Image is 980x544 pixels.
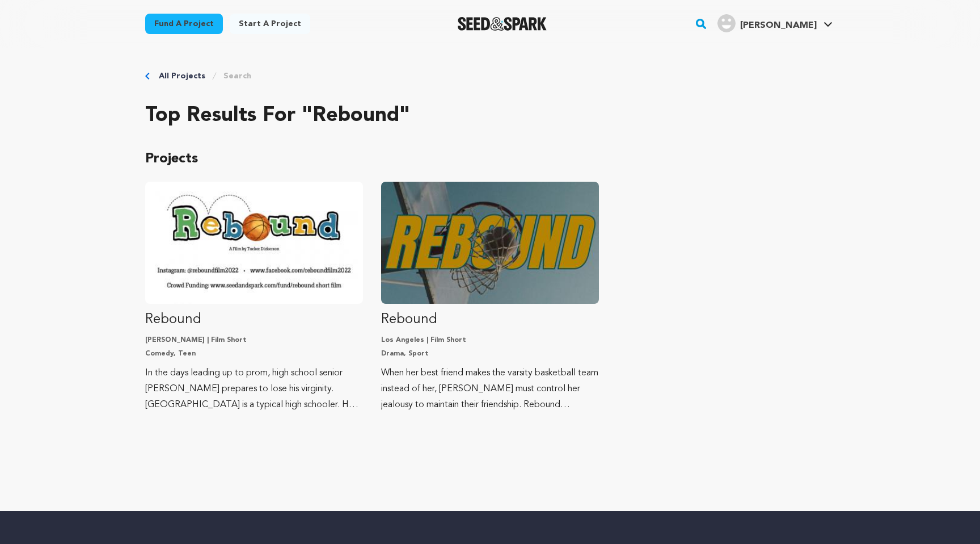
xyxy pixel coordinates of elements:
p: Projects [145,150,835,168]
p: Rebound [381,311,599,329]
img: user.png [717,14,736,32]
a: Start a project [230,14,310,34]
a: Fund a project [145,14,223,34]
a: Seed&Spark Homepage [458,17,547,31]
a: All Projects [159,70,205,82]
p: In the days leading up to prom, high school senior [PERSON_NAME] prepares to lose his virginity. ... [145,365,363,413]
p: Rebound [145,311,363,329]
span: [PERSON_NAME] [740,21,817,30]
p: Comedy, Teen [145,349,363,358]
a: Fund Rebound [145,182,363,413]
span: Nicholas C.'s Profile [715,12,835,36]
div: Breadcrumb [145,70,835,82]
img: Seed&Spark Logo Dark Mode [458,17,547,31]
p: Los Angeles | Film Short [381,336,599,345]
a: Nicholas C.'s Profile [715,12,835,32]
p: [PERSON_NAME] | Film Short [145,336,363,345]
h2: Top results for "rebound" [145,104,835,127]
a: Search [223,70,251,82]
p: Drama, Sport [381,349,599,358]
a: Fund Rebound [381,182,599,413]
div: Nicholas C.'s Profile [717,14,817,32]
p: When her best friend makes the varsity basketball team instead of her, [PERSON_NAME] must control... [381,365,599,413]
